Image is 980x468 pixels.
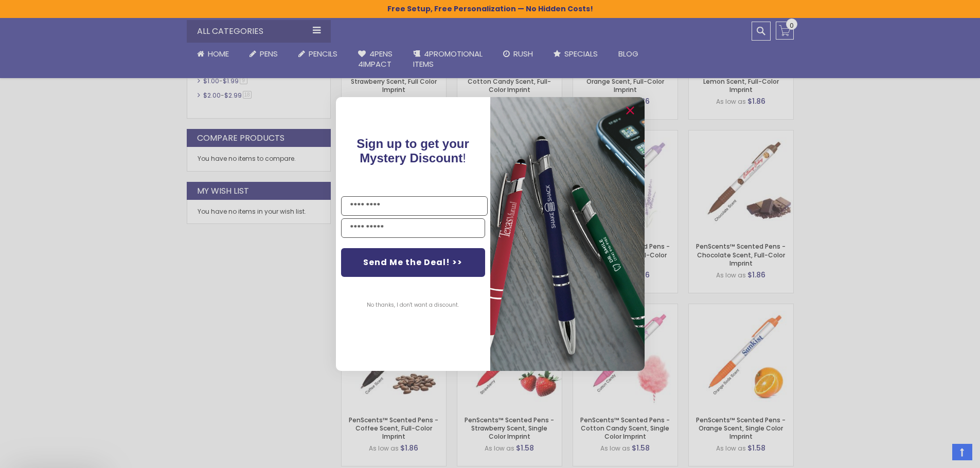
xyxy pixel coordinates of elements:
[357,137,469,165] span: Sign up to get your Mystery Discount
[490,97,645,371] img: 081b18bf-2f98-4675-a917-09431eb06994.jpeg
[341,218,485,238] input: YOUR EMAIL
[357,137,469,165] span: !
[895,440,980,468] iframe: Google Customer Reviews
[362,292,464,318] button: No thanks, I don't want a discount.
[622,102,638,119] button: Close dialog
[341,248,485,277] button: Send Me the Deal! >>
